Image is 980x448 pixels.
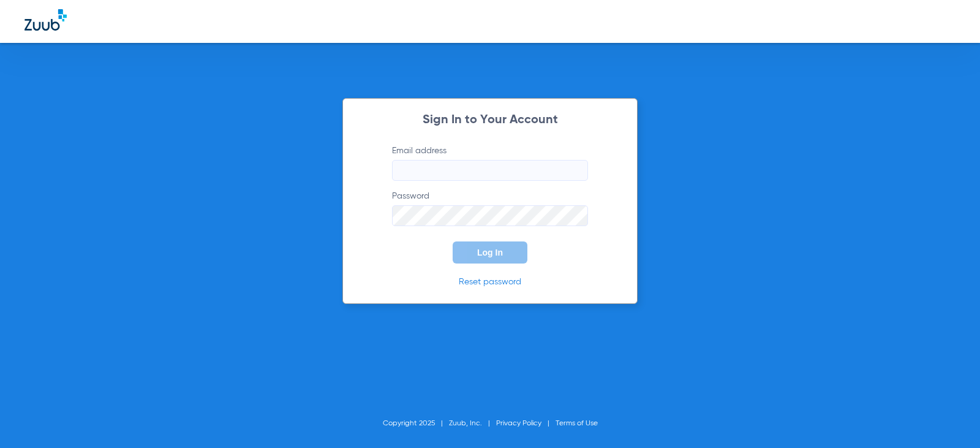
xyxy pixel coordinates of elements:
[459,278,521,286] a: Reset password
[496,420,541,427] a: Privacy Policy
[24,9,67,31] img: Zuub Logo
[477,248,503,257] span: Log In
[392,160,588,181] input: Email address
[556,420,598,427] a: Terms of Use
[392,190,588,226] label: Password
[383,417,449,430] li: Copyright 2025
[374,114,606,126] h2: Sign In to Your Account
[449,417,496,430] li: Zuub, Inc.
[392,145,588,181] label: Email address
[392,205,588,226] input: Password
[453,241,527,264] button: Log In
